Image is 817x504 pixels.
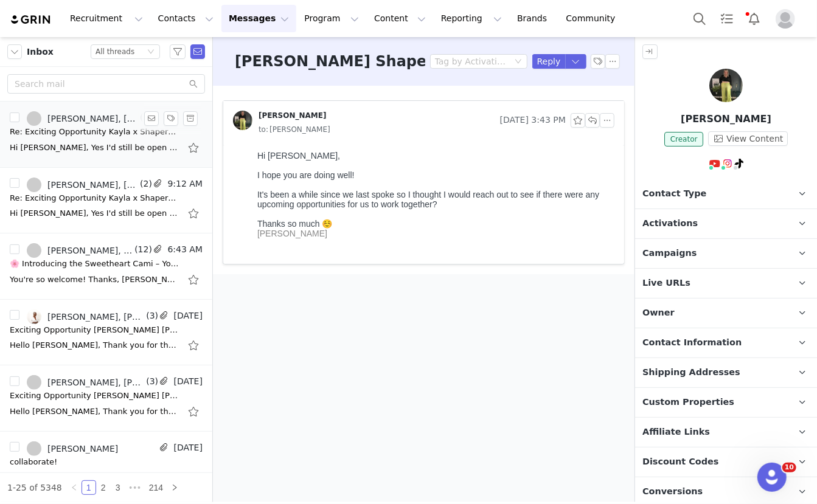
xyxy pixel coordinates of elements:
a: [PERSON_NAME], [PERSON_NAME], [PERSON_NAME] [27,375,144,390]
li: Next Page [167,480,182,495]
div: [PERSON_NAME], [PERSON_NAME], [PERSON_NAME], [PERSON_NAME] [47,180,137,190]
div: Hi Roxy, Yes I'd still be open to working together! I'm happy to include Shapermint as an integra... [10,142,180,154]
div: Exciting Opportunity Angela Mashelle x Shapermint —Let’s Create Together! [10,390,180,402]
iframe: Intercom live chat [757,463,787,492]
div: Hello Benjamin, Thank you for the update! We're thrilled to hear that Angela is excited about col... [10,339,180,351]
span: 10 [782,463,796,472]
div: [PERSON_NAME], [PERSON_NAME], [PERSON_NAME], [PERSON_NAME] [47,114,137,123]
a: [PERSON_NAME], [PERSON_NAME], [PERSON_NAME], [PERSON_NAME] [27,178,137,192]
a: Brands [510,5,558,32]
div: [PERSON_NAME], [PERSON_NAME] [47,246,132,255]
li: 2 [96,480,111,495]
span: Contact Type [642,187,706,201]
span: Discount Codes [642,455,718,469]
div: Tag by Activation [435,55,507,67]
li: 3 [111,480,125,495]
span: Affiliate Links [642,426,710,439]
li: 1 [82,480,96,495]
a: [PERSON_NAME] [27,441,118,456]
div: [PERSON_NAME], [PERSON_NAME], [PERSON_NAME] [47,312,144,322]
button: Notifications [741,5,768,32]
button: Reply [532,54,566,69]
span: Creator [664,132,704,147]
span: Custom Properties [642,396,734,409]
div: Hi [PERSON_NAME], [5,5,357,24]
i: icon: down [147,48,155,57]
button: Profile [768,9,807,29]
input: Search mail [7,74,205,94]
span: Conversions [642,485,703,499]
span: [DATE] 3:43 PM [500,113,566,128]
div: Re: Exciting Opportunity Kayla x Shapermint — Let’s Create Together! [10,192,180,204]
div: Hello Benjamin, Thank you for the update! We're thrilled to hear that Angela is excited about col... [10,406,180,418]
div: Hi friendI! I haven't heard from you since. Would you still like to collaborate? Best. Rachel Bas... [10,471,180,483]
button: Messages [221,5,296,32]
img: grin logo [10,14,52,26]
span: Live URLs [642,277,690,290]
button: Contacts [151,5,221,32]
img: 52a16c2c-e34c-43ca-8f3c-f5496c25c16b.jpg [27,309,41,324]
a: [PERSON_NAME], [PERSON_NAME], [PERSON_NAME] [27,309,144,324]
button: Content [367,5,433,32]
div: [PERSON_NAME] [259,111,327,120]
h3: [PERSON_NAME] Shapermint [235,50,471,72]
div: [PERSON_NAME], [PERSON_NAME], [PERSON_NAME] [47,378,144,387]
div: 🌸 Introducing the Sweetheart Cami – Your New Go-To! [10,258,180,270]
a: 3 [111,481,125,494]
div: Exciting Opportunity Angela Mashelle x Shapermint —Let’s Create Together! [10,324,180,336]
img: Trina-Louise Higgins [709,69,743,102]
font: [PERSON_NAME] [5,83,75,92]
div: Thanks so much ☺️ [5,73,357,83]
div: It's been a while since we last spoke so I thought I would reach out to see if there were any upc... [5,44,357,63]
img: instagram.svg [723,159,732,168]
li: 1-25 of 5348 [7,480,62,495]
p: [PERSON_NAME] [635,112,817,126]
li: Previous Page [67,480,82,495]
div: You're so welcome! Thanks, Jill On Sep 29, 2025, at 11:37 AM, Cindy shapermint <cindy@shapermint.... [10,274,180,286]
a: 214 [145,481,167,494]
a: Community [559,5,628,32]
i: icon: left [71,484,78,491]
a: [PERSON_NAME] [233,111,327,130]
span: (12) [132,243,152,256]
div: [PERSON_NAME] [47,444,118,454]
div: I hope you are doing well! [5,24,357,34]
span: Activations [642,217,698,230]
div: [PERSON_NAME] [DATE] 3:43 PMto:[PERSON_NAME] [223,101,624,146]
i: icon: search [189,80,198,88]
span: Owner [642,306,675,320]
button: Recruitment [63,5,150,32]
span: Send Email [190,44,205,59]
button: Search [686,5,713,32]
span: Shipping Addresses [642,366,740,379]
i: icon: right [171,484,178,491]
li: 214 [145,480,167,495]
span: Campaigns [642,247,697,260]
i: icon: down [515,58,522,66]
span: Contact Information [642,336,742,350]
div: collaborate! [10,456,57,468]
li: Next 3 Pages [125,480,145,495]
a: 1 [82,481,96,494]
span: Inbox [27,46,54,58]
a: [PERSON_NAME], [PERSON_NAME], [PERSON_NAME], [PERSON_NAME] [27,111,137,126]
div: All threads [96,45,134,58]
button: View Content [708,131,788,146]
span: (2) [137,111,152,124]
div: Hi Roxy, Yes I'd still be open to working together! I'm happy to include Shapermint as an integra... [10,207,180,219]
span: (2) [137,178,152,190]
div: Re: Exciting Opportunity Kayla x Shapermint — Let’s Create Together! [10,126,180,138]
a: Tasks [714,5,740,32]
img: 9dc0e646-5934-4409-81cc-0e0903ad4a0a.jpg [233,111,252,130]
a: 2 [97,481,110,494]
button: Program [297,5,366,32]
span: ••• [125,480,145,495]
img: placeholder-profile.jpg [776,9,795,29]
button: Reporting [434,5,509,32]
a: [PERSON_NAME], [PERSON_NAME] [27,243,132,258]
